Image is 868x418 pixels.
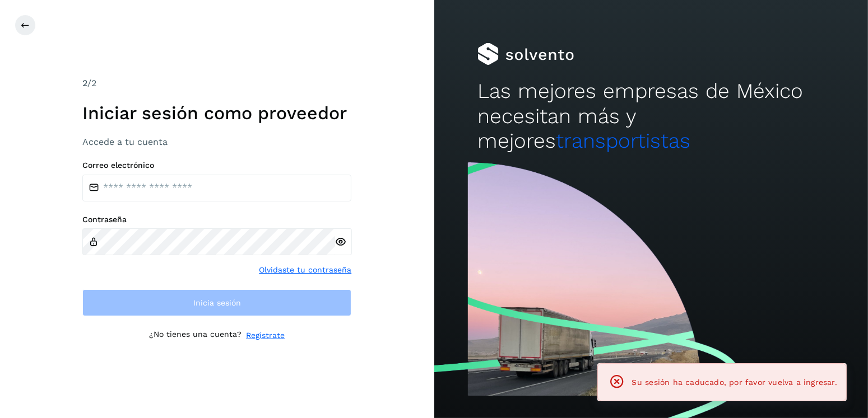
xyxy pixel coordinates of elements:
[82,215,351,224] label: Contraseña
[556,129,690,153] span: transportistas
[259,264,351,276] a: Olvidaste tu contraseña
[632,378,837,387] span: Su sesión ha caducado, por favor vuelva a ingresar.
[246,330,285,341] a: Regístrate
[477,79,825,153] h2: Las mejores empresas de México necesitan más y mejores
[82,161,351,170] label: Correo electrónico
[193,299,241,307] span: Inicia sesión
[149,330,242,341] p: ¿No tienes una cuenta?
[82,289,351,316] button: Inicia sesión
[82,78,87,88] span: 2
[82,102,351,124] h1: Iniciar sesión como proveedor
[82,77,351,90] div: /2
[82,137,351,147] h3: Accede a tu cuenta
